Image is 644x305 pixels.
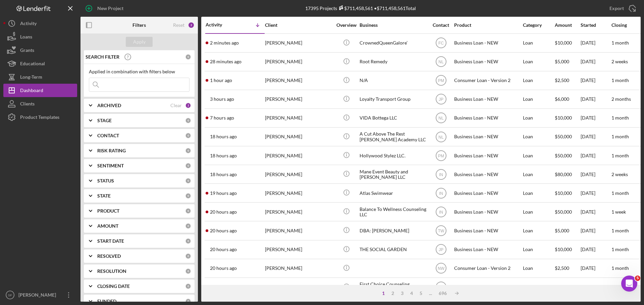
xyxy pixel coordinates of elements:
div: Business Loan - NEW [454,278,521,296]
div: Loan [523,128,554,146]
div: 0 [185,208,191,214]
div: Product [454,22,521,28]
b: SENTIMENT [97,163,124,168]
text: JP [438,97,443,102]
div: First Choice Counseling Professional Corporation [360,278,427,296]
div: ... [426,291,435,296]
b: START DATE [97,238,124,244]
div: $86,600 [555,278,580,296]
div: Amount [555,22,580,28]
div: [PERSON_NAME] [265,147,332,164]
span: $6,000 [555,96,569,102]
b: PRODUCT [97,208,119,214]
div: [PERSON_NAME] [265,34,332,52]
b: AMOUNT [97,223,118,229]
div: Loyalty Transport Group [360,90,427,108]
a: Dashboard [3,84,77,97]
div: [DATE] [581,34,611,52]
text: PM [438,285,444,290]
button: SF[PERSON_NAME] [3,288,77,302]
div: Loans [20,30,32,45]
b: ARCHIVED [97,103,121,108]
div: [DATE] [581,72,611,89]
div: Mane Event Beauty and [PERSON_NAME] LLC [360,165,427,183]
div: Loan [523,278,554,296]
text: IN [439,210,443,214]
time: 2025-10-14 14:04 [210,78,232,83]
div: [DATE] [581,278,611,296]
button: Apply [126,37,153,47]
div: Business Loan - NEW [454,165,521,183]
div: [DATE] [581,109,611,127]
time: 1 month [611,246,629,252]
time: 1 month [611,40,629,46]
div: Business Loan - NEW [454,128,521,146]
div: THE SOCIAL GARDEN [360,241,427,258]
div: [PERSON_NAME] [265,222,332,239]
div: 0 [185,223,191,229]
div: Dashboard [20,84,43,99]
div: Business Loan - NEW [454,34,521,52]
time: 1 week [611,209,626,215]
div: Activity [20,17,37,32]
div: Loan [523,222,554,239]
div: [DATE] [581,147,611,164]
text: NL [438,116,444,121]
span: $2,500 [555,265,569,271]
button: Activity [3,17,77,30]
div: Business Loan - NEW [454,203,521,221]
b: CLOSING DATE [97,284,130,289]
div: Loan [523,241,554,258]
span: $50,000 [555,209,572,215]
button: Loans [3,30,77,44]
b: RISK RATING [97,148,126,153]
time: 2025-10-14 12:48 [210,96,234,102]
b: Filters [132,22,146,28]
b: CONTACT [97,133,119,138]
div: 0 [185,193,191,199]
button: Clients [3,97,77,110]
div: Reset [173,22,184,28]
b: SEARCH FILTER [86,54,119,60]
div: [DATE] [581,90,611,108]
div: [DATE] [581,184,611,202]
div: [PERSON_NAME] [265,259,332,277]
span: $10,000 [555,115,572,121]
b: RESOLVED [97,253,121,259]
div: [PERSON_NAME] [265,90,332,108]
div: Long-Term [20,70,42,85]
div: A Cut Above The Rest [PERSON_NAME] Academy LLC [360,128,427,146]
div: Contact [428,22,453,28]
text: IN [439,191,443,196]
button: Educational [3,57,77,70]
div: [PERSON_NAME] [265,203,332,221]
div: 17395 Projects • $711,458,561 Total [305,5,416,11]
div: Loan [523,53,554,71]
time: 1 month [611,134,629,139]
div: Educational [20,57,45,72]
div: Business Loan - NEW [454,90,521,108]
span: $50,000 [555,134,572,139]
div: 4 [407,291,416,296]
text: TW [438,229,444,233]
time: 2025-10-13 19:07 [210,284,237,290]
div: Business Loan - NEW [454,184,521,202]
time: 1 month [611,115,629,121]
iframe: Intercom live chat [621,276,637,292]
div: [DATE] [581,222,611,239]
span: $10,000 [555,40,572,46]
time: 2025-10-14 08:21 [210,115,234,121]
time: 2025-10-13 21:21 [210,172,237,177]
div: 3 [397,291,407,296]
time: 2025-10-13 19:23 [210,247,237,252]
time: 1 month [611,77,629,83]
div: $711,458,561 [337,5,373,11]
div: 0 [185,148,191,154]
div: Applied in combination with filters below [89,69,190,74]
div: Atlas Swimwear [360,184,427,202]
div: 0 [185,163,191,169]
